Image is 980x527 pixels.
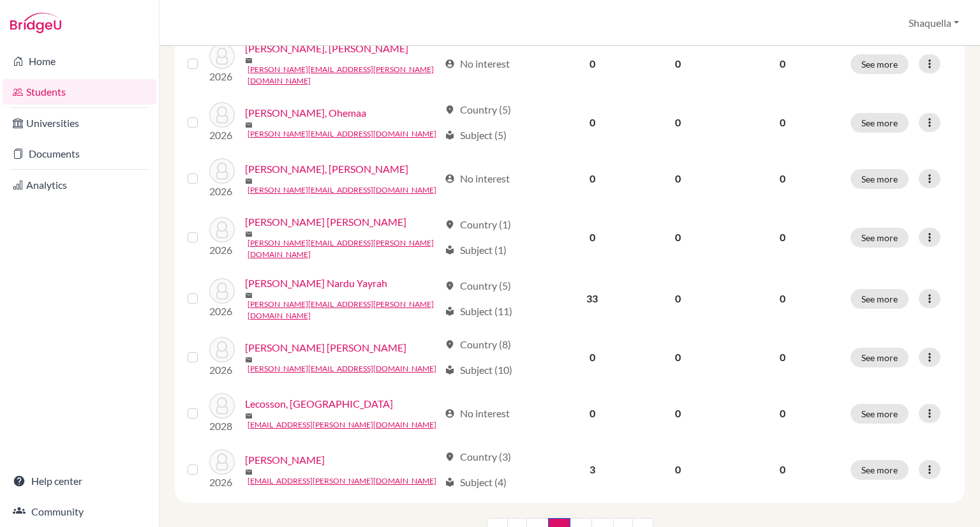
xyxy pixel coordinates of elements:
p: 2028 [209,419,235,434]
button: See more [850,404,909,424]
button: See more [850,113,909,133]
a: [PERSON_NAME][EMAIL_ADDRESS][PERSON_NAME][DOMAIN_NAME] [248,299,439,322]
p: 2026 [209,304,235,319]
div: Subject (1) [445,242,507,258]
td: 0 [551,329,634,385]
p: 0 [730,56,835,71]
a: [PERSON_NAME], [PERSON_NAME] [245,161,408,177]
td: 0 [634,442,722,498]
a: Universities [3,110,156,136]
a: [PERSON_NAME][EMAIL_ADDRESS][PERSON_NAME][DOMAIN_NAME] [248,237,439,260]
td: 0 [634,33,722,94]
td: 0 [551,33,634,94]
p: 0 [730,350,835,365]
div: Subject (4) [445,475,507,490]
div: Country (3) [445,449,511,464]
div: Country (8) [445,337,511,352]
div: Country (1) [445,217,511,232]
img: LALWANI, Vivaan Satish [209,217,235,242]
img: Bridge-U [10,13,61,33]
span: mail [245,177,253,185]
a: Lecosson, [GEOGRAPHIC_DATA] [245,396,393,412]
button: See more [850,228,909,248]
img: LAWSON-ASAMOAH, Wendy Akua [209,337,235,362]
a: Students [3,79,156,105]
a: Analytics [3,172,156,198]
p: 2026 [209,69,235,84]
span: location_on [445,105,455,115]
td: 0 [634,151,722,207]
a: [PERSON_NAME][EMAIL_ADDRESS][DOMAIN_NAME] [248,363,436,375]
span: mail [245,356,253,364]
td: 33 [551,268,634,329]
div: No interest [445,406,510,421]
img: KYEI-MENSAH, Ohemaa [209,102,235,128]
a: [PERSON_NAME] [245,452,325,468]
p: 0 [730,406,835,421]
p: 2026 [209,128,235,143]
div: Country (5) [445,278,511,293]
span: local_library [445,365,455,375]
button: See more [850,348,909,367]
span: mail [245,412,253,420]
a: [EMAIL_ADDRESS][PERSON_NAME][DOMAIN_NAME] [248,419,436,431]
a: [PERSON_NAME][EMAIL_ADDRESS][DOMAIN_NAME] [248,128,436,140]
img: Lecosson, Keziah [209,393,235,419]
button: See more [850,54,909,74]
img: MAHAMA, Farida Gyanfua Dramani [209,449,235,475]
button: See more [850,460,909,480]
span: account_circle [445,174,455,184]
p: 0 [730,462,835,477]
span: local_library [445,477,455,487]
a: [PERSON_NAME][EMAIL_ADDRESS][DOMAIN_NAME] [248,184,436,196]
p: 0 [730,115,835,130]
p: 2026 [209,242,235,258]
td: 0 [551,94,634,151]
p: 2026 [209,184,235,199]
p: 0 [730,291,835,306]
a: Documents [3,141,156,167]
span: location_on [445,219,455,230]
span: location_on [445,339,455,350]
td: 0 [634,385,722,442]
a: [PERSON_NAME], [PERSON_NAME] [245,41,408,56]
span: mail [245,292,253,299]
span: account_circle [445,59,455,69]
a: [EMAIL_ADDRESS][PERSON_NAME][DOMAIN_NAME] [248,475,436,487]
div: Country (5) [445,102,511,117]
a: [PERSON_NAME] [PERSON_NAME] [245,340,406,355]
a: Home [3,48,156,74]
a: [PERSON_NAME][EMAIL_ADDRESS][PERSON_NAME][DOMAIN_NAME] [248,64,439,87]
td: 3 [551,442,634,498]
img: LARTEY, Malaika Nardu Yayrah [209,278,235,304]
a: [PERSON_NAME] Nardu Yayrah [245,276,387,291]
a: Community [3,499,156,524]
div: No interest [445,56,510,71]
td: 0 [634,268,722,329]
td: 0 [551,207,634,268]
p: 2026 [209,362,235,378]
span: local_library [445,306,455,316]
button: Shaquella [903,11,965,35]
img: KUSI-BOATENG, Owen Kofi [209,43,235,69]
td: 0 [634,207,722,268]
span: location_on [445,281,455,291]
button: See more [850,289,909,309]
a: [PERSON_NAME], Ohemaa [245,105,366,121]
p: 0 [730,171,835,186]
div: Subject (11) [445,304,512,319]
div: Subject (5) [445,128,507,143]
button: See more [850,169,909,189]
span: mail [245,230,253,238]
td: 0 [634,329,722,385]
img: KYEI-MENSAH-BONSU, Kwame Osei [209,158,235,184]
span: local_library [445,245,455,255]
p: 0 [730,230,835,245]
span: account_circle [445,408,455,419]
td: 0 [551,385,634,442]
span: mail [245,468,253,476]
span: mail [245,57,253,64]
td: 0 [634,94,722,151]
div: Subject (10) [445,362,512,378]
a: Help center [3,468,156,494]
